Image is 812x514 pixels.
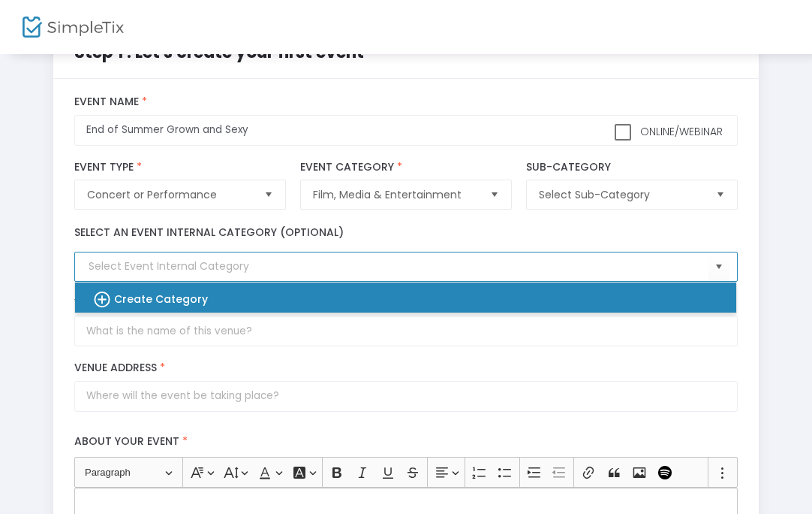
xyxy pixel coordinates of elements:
span: Film, Media & Entertainment [313,187,477,202]
label: Event Category [300,161,511,174]
input: Select Event Internal Category [89,259,708,274]
label: Event Name [74,95,737,109]
input: Where will the event be taking place? [74,381,737,412]
input: What is the name of this venue? [74,316,737,346]
label: About your event [68,427,745,458]
b: Create Category [114,292,208,307]
label: Select an event internal category (optional) [74,225,344,240]
button: Select [258,180,279,209]
button: Select [710,180,731,209]
span: Select Sub-Category [539,187,703,202]
label: Event Type [74,161,285,174]
label: Sub-Category [526,161,737,174]
span: Paragraph [85,464,163,482]
div: Editor toolbar [74,457,737,487]
span: Concert or Performance [87,187,251,202]
button: Select [484,180,505,209]
input: What would you like to call your Event? [74,115,737,146]
span: Online/Webinar [637,124,723,139]
button: Select [708,252,729,283]
button: Paragraph [78,461,179,484]
label: Venue Address [74,361,737,375]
